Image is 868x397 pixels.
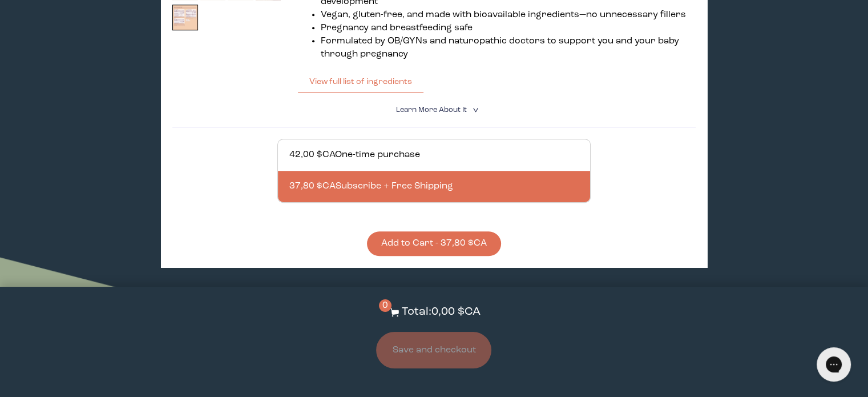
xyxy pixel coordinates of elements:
i: < [469,107,480,113]
span: Pregnancy and breastfeeding safe [321,23,473,33]
button: Save and checkout [376,332,491,368]
summary: Learn More About it < [395,105,472,115]
iframe: Gorgias live chat messenger [811,343,857,386]
button: View full list of ingredients [298,70,423,93]
span: 0 [379,299,391,312]
li: Formulated by OB/GYNs and naturopathic doctors to support you and your baby through pregnancy [321,35,696,61]
button: Add to Cart - 37,80 $CA [367,231,501,256]
img: thumbnail image [172,5,198,30]
p: Total: 0,00 $CA [402,304,481,320]
li: Vegan, gluten-free, and made with bioavailable ingredients—no unnecessary fillers [321,9,696,22]
span: Learn More About it [395,106,466,114]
